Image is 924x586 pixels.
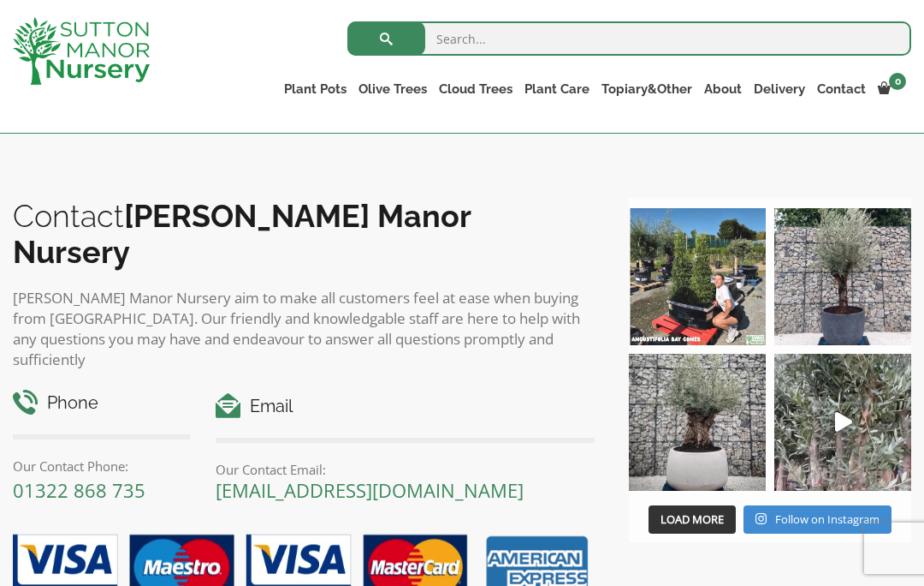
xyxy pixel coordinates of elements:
[13,198,595,270] h2: Contact
[775,511,880,527] span: Follow on Instagram
[216,393,595,420] h4: Email
[743,505,891,535] a: Instagram Follow on Instagram
[755,512,767,525] svg: Instagram
[629,208,766,345] img: Our elegant & picturesque Angustifolia Cones are an exquisite addition to your Bay Tree collectio...
[13,288,595,370] p: [PERSON_NAME] Manor Nursery aim to make all customers feel at ease when buying from [GEOGRAPHIC_D...
[774,354,911,491] a: Play
[352,77,433,101] a: Olive Trees
[629,354,766,491] img: Check out this beauty we potted at our nursery today ❤️‍🔥 A huge, ancient gnarled Olive tree plan...
[13,17,150,85] img: logo
[13,198,471,270] b: [PERSON_NAME] Manor Nursery
[278,77,352,101] a: Plant Pots
[347,21,911,56] input: Search...
[433,77,518,101] a: Cloud Trees
[774,354,911,491] img: New arrivals Monday morning of beautiful olive trees 🤩🤩 The weather is beautiful this summer, gre...
[660,511,724,527] span: Load More
[649,505,736,535] button: Load More
[518,77,595,101] a: Plant Care
[13,477,145,503] a: 01322 868 735
[835,412,852,432] svg: Play
[13,390,190,416] h4: Phone
[889,73,906,90] span: 0
[595,77,698,101] a: Topiary&Other
[216,477,524,503] a: [EMAIL_ADDRESS][DOMAIN_NAME]
[216,459,595,480] p: Our Contact Email:
[13,456,190,476] p: Our Contact Phone:
[698,77,748,101] a: About
[811,77,872,101] a: Contact
[872,77,911,101] a: 0
[774,208,911,345] img: A beautiful multi-stem Spanish Olive tree potted in our luxurious fibre clay pots 😍😍
[748,77,811,101] a: Delivery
